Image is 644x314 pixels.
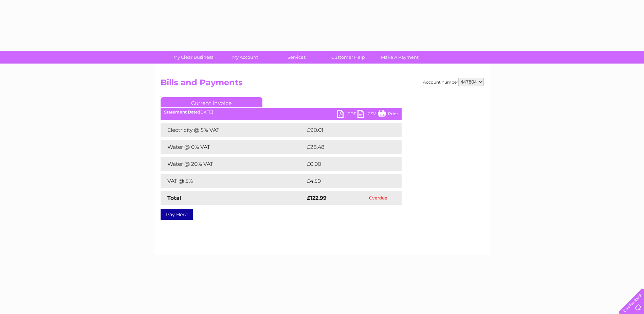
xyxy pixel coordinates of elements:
[165,51,221,64] a: My Clear Business
[307,195,327,201] strong: £122.99
[217,51,273,64] a: My Account
[161,209,193,220] a: Pay Here
[305,174,386,188] td: £4.50
[305,157,386,171] td: £0.00
[269,51,325,64] a: Services
[355,191,402,205] td: Overdue
[357,110,378,120] a: CSV
[378,110,398,120] a: Print
[320,51,376,64] a: Customer Help
[161,78,484,91] h2: Bills and Payments
[423,78,484,86] div: Account number
[161,97,262,107] a: Current Invoice
[167,195,181,201] strong: Total
[337,110,357,120] a: PDF
[161,140,305,154] td: Water @ 0% VAT
[305,140,388,154] td: £28.48
[161,110,402,115] div: [DATE]
[161,157,305,171] td: Water @ 20% VAT
[372,51,428,64] a: Make A Payment
[161,174,305,188] td: VAT @ 5%
[305,123,388,137] td: £90.01
[161,123,305,137] td: Electricity @ 5% VAT
[164,109,199,115] b: Statement Date:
